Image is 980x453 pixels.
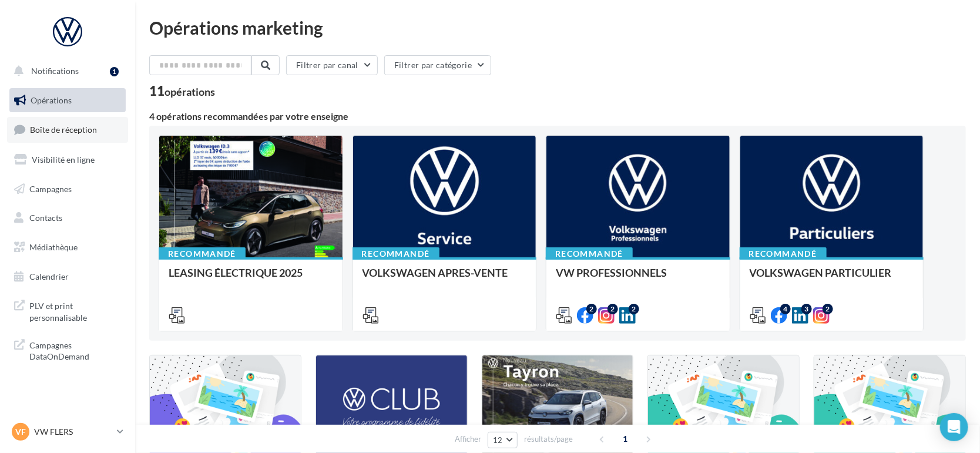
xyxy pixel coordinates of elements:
p: VW FLERS [34,426,112,438]
span: Boîte de réception [30,125,97,135]
div: opérations [165,86,215,97]
div: Recommandé [353,247,439,260]
span: PLV et print personnalisable [29,298,121,323]
div: Recommandé [159,247,246,260]
span: Médiathèque [29,242,78,252]
div: VW PROFESSIONNELS [556,267,720,290]
span: 1 [616,429,635,448]
div: 1 [110,67,119,76]
div: VOLKSWAGEN PARTICULIER [750,267,914,290]
div: 3 [801,304,812,314]
a: PLV et print personnalisable [7,293,128,328]
button: Notifications 1 [7,59,123,83]
div: 4 [780,304,791,314]
div: Opérations marketing [149,19,966,36]
span: Contacts [29,213,62,223]
a: Visibilité en ligne [7,147,128,172]
div: Recommandé [740,247,827,260]
button: Filtrer par catégorie [384,55,491,75]
div: Recommandé [546,247,633,260]
span: VF [15,426,26,438]
span: Opérations [31,95,72,105]
a: Campagnes DataOnDemand [7,333,128,367]
span: Notifications [31,66,79,76]
a: Campagnes [7,177,128,202]
span: Afficher [455,434,481,445]
button: 12 [488,432,518,448]
span: Campagnes DataOnDemand [29,337,121,363]
div: 2 [823,304,833,314]
div: 2 [608,304,618,314]
a: Calendrier [7,264,128,289]
span: Calendrier [29,271,69,281]
button: Filtrer par canal [286,55,378,75]
a: Contacts [7,206,128,230]
div: 2 [629,304,639,314]
span: Visibilité en ligne [32,155,95,165]
span: résultats/page [524,434,573,445]
a: Boîte de réception [7,117,128,142]
div: VOLKSWAGEN APRES-VENTE [363,267,527,290]
a: Opérations [7,88,128,113]
div: 2 [586,304,597,314]
div: 11 [149,85,215,98]
a: VF VW FLERS [9,421,126,443]
span: 12 [493,435,503,445]
div: Open Intercom Messenger [940,413,968,441]
a: Médiathèque [7,235,128,260]
div: 4 opérations recommandées par votre enseigne [149,112,966,121]
span: Campagnes [29,183,72,193]
div: LEASING ÉLECTRIQUE 2025 [169,267,333,290]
